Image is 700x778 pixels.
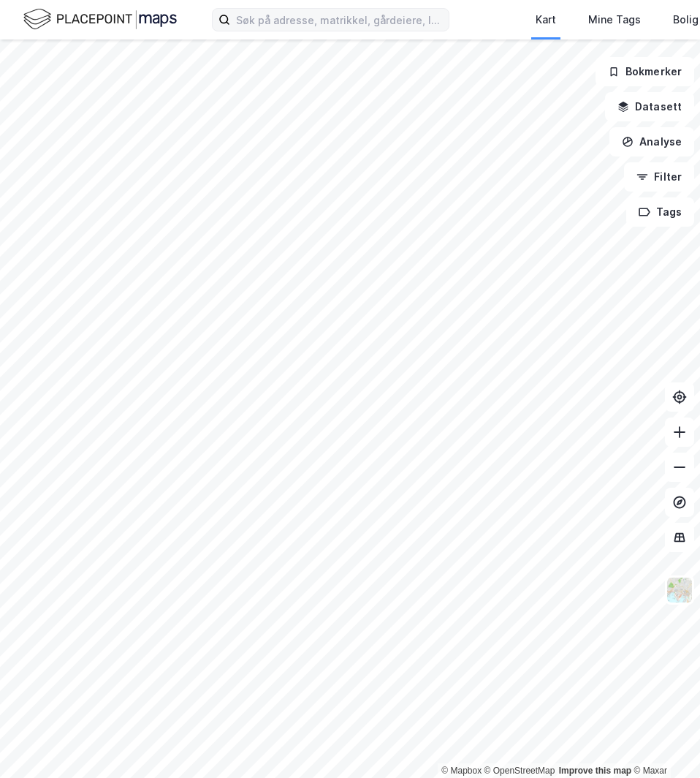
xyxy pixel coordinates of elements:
div: Kart [536,11,556,29]
img: logo.f888ab2527a4732fd821a326f86c7f29.svg [23,7,177,32]
div: Bolig [673,11,699,29]
div: Mine Tags [588,11,641,29]
iframe: Chat Widget [627,708,700,778]
input: Søk på adresse, matrikkel, gårdeiere, leietakere eller personer [230,9,449,31]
